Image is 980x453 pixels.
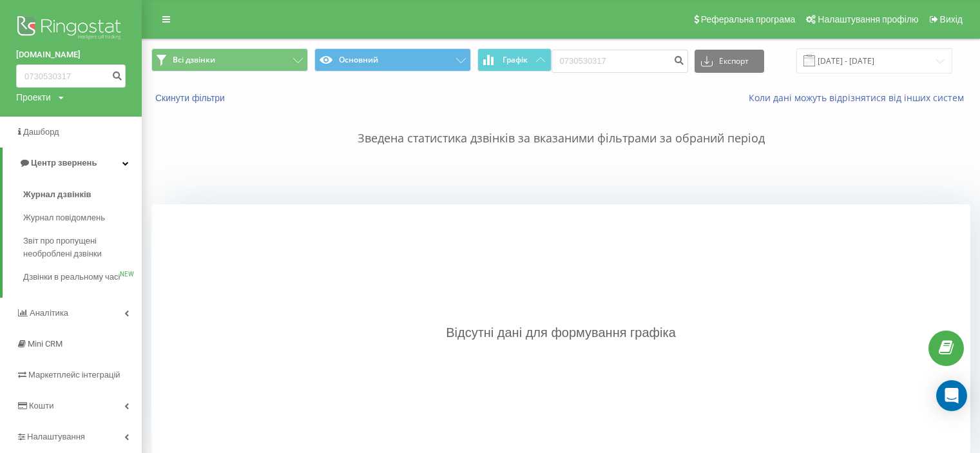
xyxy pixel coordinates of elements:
[23,211,105,224] span: Журнал повідомлень
[314,48,471,72] button: Основний
[30,308,68,318] span: Аналiтика
[151,104,970,147] p: Зведена статистика дзвінків за вказаними фільтрами за обраний період
[29,401,53,410] span: Кошти
[28,370,120,380] span: Маркетплейс інтеграцій
[28,339,62,349] span: Mini CRM
[23,183,142,206] a: Журнал дзвінків
[16,64,126,88] input: Пошук за номером
[552,50,688,73] input: Пошук за номером
[23,206,142,229] a: Журнал повідомлень
[151,92,231,104] button: Скинути фільтри
[31,158,97,168] span: Центр звернень
[818,14,918,24] span: Налаштування профілю
[3,148,142,178] a: Центр звернень
[695,50,764,73] button: Експорт
[23,127,59,137] span: Дашборд
[151,48,308,72] button: Всі дзвінки
[749,92,970,104] a: Коли дані можуть відрізнятися вiд інших систем
[27,432,85,441] span: Налаштування
[16,48,126,61] a: [DOMAIN_NAME]
[16,91,51,104] div: Проекти
[23,188,91,201] span: Журнал дзвінків
[936,380,967,411] div: Open Intercom Messenger
[503,55,528,64] span: Графік
[701,14,796,24] span: Реферальна програма
[477,48,552,72] button: Графік
[16,13,126,45] img: Ringostat logo
[23,235,135,260] span: Звіт про пропущені необроблені дзвінки
[23,265,142,289] a: Дзвінки в реальному часіNEW
[23,271,120,284] span: Дзвінки в реальному часі
[23,229,142,265] a: Звіт про пропущені необроблені дзвінки
[940,14,963,24] span: Вихід
[173,55,215,65] span: Всі дзвінки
